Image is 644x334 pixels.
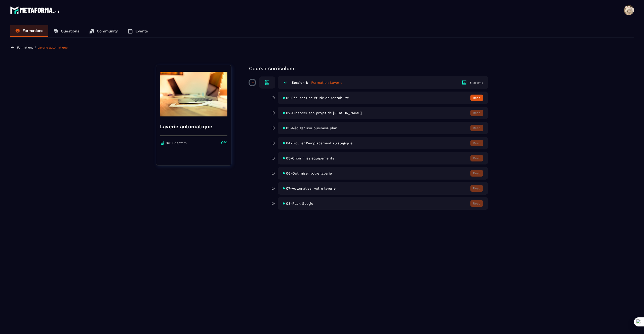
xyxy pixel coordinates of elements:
[251,81,254,84] p: 0%
[84,25,123,37] a: Community
[166,141,187,145] p: 0/0 Chapters
[135,29,148,33] p: Events
[470,170,483,177] button: Read
[311,80,342,85] h5: Formation Laverie
[160,123,227,130] h4: Laverie automatique
[286,186,336,190] span: 07-Automatiser votre laverie
[470,110,483,116] button: Read
[97,29,118,33] p: Community
[286,96,349,100] span: 01-Réaliser une étude de rentabilité
[249,65,488,72] p: Course curriculum
[286,126,337,130] span: 03-Rédiger son business plan
[23,28,43,33] p: Formations
[10,25,48,37] a: Formations
[17,46,33,49] a: Formations
[292,80,308,85] h6: Session 1:
[286,201,313,205] span: 08-Pack Google
[470,140,483,146] button: Read
[61,29,79,33] p: Questions
[34,45,36,50] span: /
[123,25,153,37] a: Events
[10,5,60,15] img: logo
[286,156,334,160] span: 05-Choisir les équipements
[286,141,352,145] span: 04-Trouver l'emplacement stratégique
[470,185,483,192] button: Read
[48,25,84,37] a: Questions
[286,171,332,175] span: 06-Optimiser votre laverie
[470,81,483,85] div: 8 lessons
[470,125,483,131] button: Read
[160,69,227,119] img: banner
[37,46,68,49] a: Laverie automatique
[470,155,483,161] button: Read
[221,140,227,146] p: 0%
[286,111,362,115] span: 02-Financer son projet de [PERSON_NAME]
[470,200,483,207] button: Read
[470,95,483,101] button: Read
